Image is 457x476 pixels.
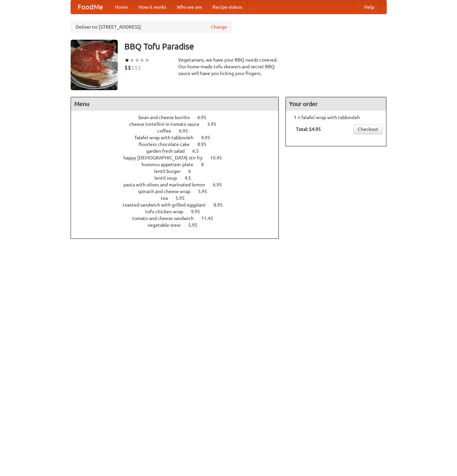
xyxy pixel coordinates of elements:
[135,135,200,140] span: falafel wrap with tabbouleh
[207,121,223,127] span: 3.95
[129,121,206,127] span: cheese tortellini in tomato sauce
[154,169,187,174] span: lentil burger
[124,40,387,53] h3: BBQ Tofu Paradise
[123,182,234,187] a: pasta with olives and marinated lemon 6.95
[161,195,197,201] a: tea 5.95
[176,195,191,201] span: 5.95
[188,222,204,228] span: 5.95
[132,216,226,221] a: tomato and cheese sandwich 11.45
[154,175,203,181] a: lentil soup 4.5
[142,162,200,167] span: hummus appetizer plate
[192,148,205,154] span: 6.5
[146,148,211,154] a: garden fresh salad 6.5
[139,142,196,147] span: flourless chocolate cake
[201,162,211,167] span: 8
[146,148,191,154] span: garden fresh salad
[197,115,213,120] span: 6.95
[289,114,383,121] li: 1 × falafel wrap with tabbouleh
[142,162,216,167] a: hummus appetizer plate 8
[135,57,140,64] li: ★
[123,155,209,160] span: happy [DEMOGRAPHIC_DATA] stir fry
[129,121,229,127] a: cheese tortellini in tomato sauce 3.95
[138,189,197,194] span: spinach and cheese wrap
[135,135,223,140] a: falafel wrap with tabbouleh 4.95
[124,64,128,71] li: $
[296,126,321,132] b: Total: $4.95
[353,124,383,134] a: Checkout
[185,175,198,181] span: 4.5
[210,155,229,160] span: 10.45
[157,128,178,134] span: coffee
[197,142,213,147] span: 8.95
[207,0,247,14] a: Recipe videos
[198,189,214,194] span: 5.95
[71,40,118,90] img: angular.jpg
[188,169,198,174] span: 6
[139,142,219,147] a: flourless chocolate cake 8.95
[71,0,110,14] a: FoodMe
[123,182,212,187] span: pasta with olives and marinated lemon
[71,97,279,111] h4: Menu
[145,209,213,214] a: tofu chicken wrap 9.95
[148,222,210,228] a: vegetable stew 5.95
[123,202,235,208] a: toasted sandwich with grilled eggplant 8.95
[128,64,131,71] li: $
[131,64,135,71] li: $
[135,64,138,71] li: $
[123,155,234,160] a: happy [DEMOGRAPHIC_DATA] stir fry 10.45
[145,209,190,214] span: tofu chicken wrap
[201,216,220,221] span: 11.45
[214,202,229,208] span: 8.95
[133,0,172,14] a: How it works
[138,189,220,194] a: spinach and cheese wrap 5.95
[179,128,195,134] span: 6.95
[129,57,135,64] li: ★
[154,169,203,174] a: lentil burger 6
[201,135,217,140] span: 4.95
[148,222,187,228] span: vegetable stew
[140,57,145,64] li: ★
[132,216,200,221] span: tomato and cheese sandwich
[110,0,133,14] a: Home
[145,57,150,64] li: ★
[157,128,200,134] a: coffee 6.95
[211,24,227,30] a: Change
[213,182,229,187] span: 6.95
[71,21,232,33] div: Deliver to: [STREET_ADDRESS]
[124,57,129,64] li: ★
[286,97,386,111] h4: Your order
[359,0,380,14] a: Help
[154,175,184,181] span: lentil soup
[172,0,207,14] a: Who we are
[178,57,279,77] div: Vegetarians, we have your BBQ needs covered. Our home-made tofu skewers and secret BBQ sauce will...
[138,64,141,71] li: $
[161,195,175,201] span: tea
[123,202,213,208] span: toasted sandwich with grilled eggplant
[191,209,207,214] span: 9.95
[139,115,219,120] a: bean and cheese burrito 6.95
[139,115,196,120] span: bean and cheese burrito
